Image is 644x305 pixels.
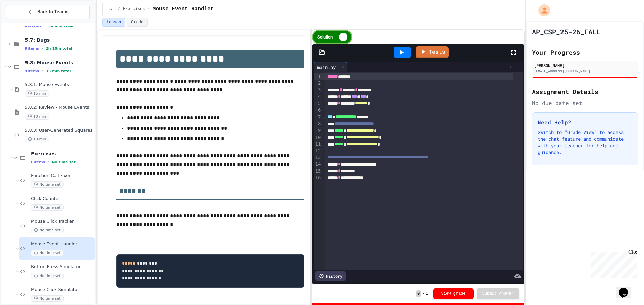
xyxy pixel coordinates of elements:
div: 11 [314,141,322,148]
div: History [315,271,346,281]
h2: Your Progress [532,48,638,57]
span: No time set [31,204,64,211]
button: View grade [433,288,474,299]
span: Button Press Simulator [31,264,94,270]
span: 10 min [25,136,49,142]
span: 0 [416,290,421,297]
div: 13 [314,154,322,161]
h3: Need Help? [538,118,632,126]
span: Submit Answer [482,291,514,296]
div: 2 [314,80,322,87]
span: • [48,159,49,165]
span: No time set [31,273,64,279]
div: [PERSON_NAME] [534,62,636,68]
div: Chat with us now!Close [3,3,46,43]
span: Mouse Click Tracker [31,219,94,224]
span: 10 min [25,113,49,120]
h1: AP_CSP_25-26_FALL [532,27,600,36]
span: 1 [425,291,428,296]
span: / [118,6,120,12]
div: 6 [314,107,322,114]
span: / [148,6,150,12]
span: 9 items [25,69,39,73]
div: 3 [314,87,322,93]
span: Click Counter [31,196,94,202]
iframe: chat widget [588,249,637,278]
span: Exercises [123,6,145,12]
span: Mouse Click Simulator [31,287,94,293]
span: No time set [31,181,64,188]
a: Tests [416,46,449,58]
span: Mouse Event Handler [31,241,94,247]
span: No time set [52,160,76,164]
span: • [42,68,43,74]
div: 16 [314,175,322,181]
div: main.py [314,64,339,71]
span: 5.8.2: Review - Mouse Events [25,105,94,110]
span: Exercises [31,151,94,157]
div: 7 [314,114,322,121]
div: 1 [314,73,322,80]
span: Back to Teams [37,8,68,15]
span: / [422,291,425,296]
button: Submit Answer [477,288,519,299]
span: 35 min total [46,69,71,73]
div: 14 [314,161,322,168]
div: [EMAIL_ADDRESS][DOMAIN_NAME] [534,69,636,74]
div: 10 [314,134,322,141]
span: ... [108,6,115,12]
iframe: chat widget [616,278,637,298]
div: 5 [314,100,322,107]
p: Switch to "Grade View" to access the chat feature and communicate with your teacher for help and ... [538,129,632,156]
span: 6 items [31,160,45,164]
span: 15 min [25,90,49,97]
span: Function Call Fixer [31,173,94,179]
span: 5.7: Bugs [25,37,94,43]
div: main.py [314,62,347,72]
span: 5.8.3: User-Generated Squares [25,128,94,133]
span: 9 items [25,46,39,51]
span: 2h 10m total [46,46,72,51]
div: 9 [314,127,322,134]
div: No due date set [532,99,638,107]
button: Lesson [102,18,125,27]
div: 8 [314,121,322,127]
div: 15 [314,168,322,175]
span: 5.8: Mouse Events [25,60,94,66]
div: 12 [314,148,322,154]
span: Mouse Event Handler [153,5,214,13]
span: No time set [31,250,64,256]
span: No time set [31,227,64,233]
span: No time set [31,295,64,302]
button: Back to Teams [6,5,90,19]
div: 4 [314,93,322,100]
h2: Assignment Details [532,87,638,96]
button: Grade [127,18,148,27]
span: 5.8.1: Mouse Events [25,82,94,88]
div: My Account [531,3,552,18]
span: Fold line [322,114,325,120]
span: • [42,46,43,51]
